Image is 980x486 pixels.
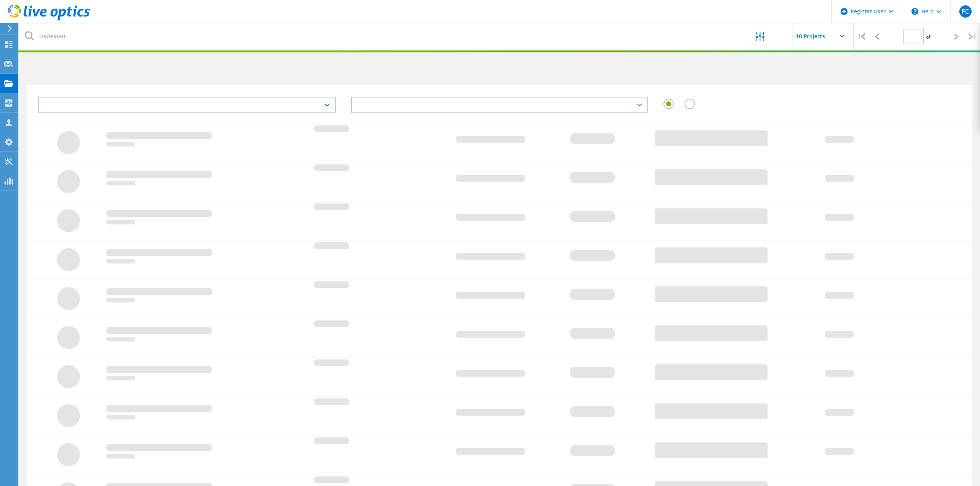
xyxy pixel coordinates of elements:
[854,23,869,50] div: |
[19,23,732,50] input: undefined
[8,16,90,21] a: Live Optics Dashboard
[911,8,918,15] svg: \n
[926,34,930,40] span: of
[962,8,969,15] span: FC
[964,23,980,50] div: |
